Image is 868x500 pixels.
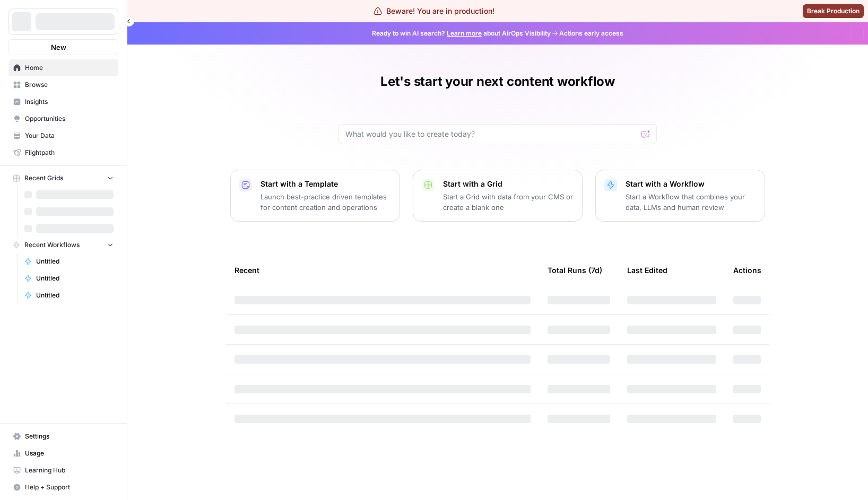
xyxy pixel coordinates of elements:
[447,29,482,37] a: Learn more
[24,173,63,183] span: Recent Grids
[8,428,118,445] a: Settings
[8,479,118,496] button: Help + Support
[8,127,118,144] a: Your Data
[8,445,118,462] a: Usage
[36,257,114,266] span: Untitled
[20,287,118,304] a: Untitled
[20,253,118,270] a: Untitled
[8,110,118,127] a: Opportunities
[25,432,114,441] span: Settings
[626,179,756,189] p: Start with a Workflow
[803,4,864,18] button: Break Production
[595,170,765,222] button: Start with a WorkflowStart a Workflow that combines your data, LLMs and human review
[230,170,400,222] button: Start with a TemplateLaunch best-practice driven templates for content creation and operations
[443,179,574,189] p: Start with a Grid
[25,148,114,157] span: Flightpath
[8,144,118,161] a: Flightpath
[25,466,114,475] span: Learning Hub
[36,291,114,300] span: Untitled
[261,191,391,213] p: Launch best-practice driven templates for content creation and operations
[626,191,756,213] p: Start a Workflow that combines your data, LLMs and human review
[36,274,114,283] span: Untitled
[413,170,583,222] button: Start with a GridStart a Grid with data from your CMS or create a blank one
[25,97,114,107] span: Insights
[261,179,391,189] p: Start with a Template
[733,256,761,285] div: Actions
[345,129,637,139] input: What would you like to create today?
[380,73,615,90] h1: Let's start your next content workflow
[372,29,551,38] span: Ready to win AI search? about AirOps Visibility
[20,270,118,287] a: Untitled
[51,42,66,52] span: New
[559,29,623,38] span: Actions early access
[25,131,114,141] span: Your Data
[235,256,531,285] div: Recent
[24,240,80,250] span: Recent Workflows
[25,80,114,90] span: Browse
[8,59,118,76] a: Home
[627,256,667,285] div: Last Edited
[8,93,118,110] a: Insights
[25,449,114,458] span: Usage
[25,114,114,124] span: Opportunities
[807,6,860,16] span: Break Production
[25,483,114,492] span: Help + Support
[8,76,118,93] a: Browse
[25,63,114,73] span: Home
[548,256,602,285] div: Total Runs (7d)
[443,191,574,213] p: Start a Grid with data from your CMS or create a blank one
[8,237,118,253] button: Recent Workflows
[8,462,118,479] a: Learning Hub
[374,6,494,16] div: Beware! You are in production!
[8,39,118,55] button: New
[8,170,118,186] button: Recent Grids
